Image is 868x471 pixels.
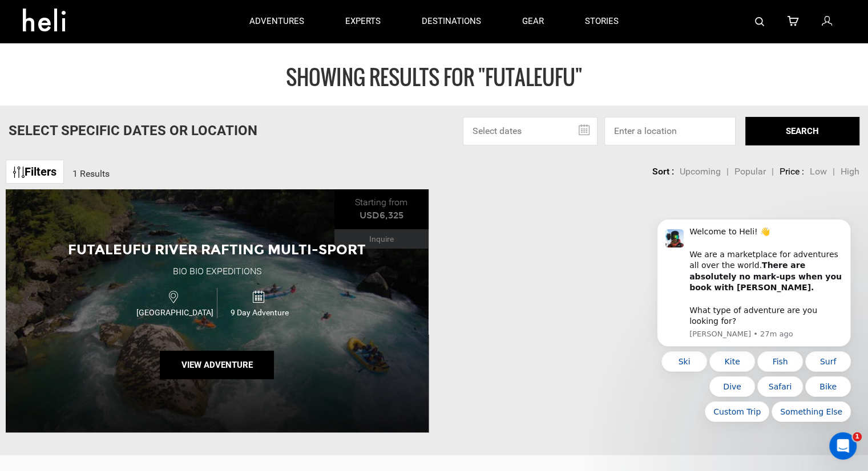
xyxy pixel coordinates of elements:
span: 1 [853,432,862,441]
div: Bio Bio Expeditions [173,265,261,278]
span: Popular [734,166,766,177]
img: search-bar-icon.svg [755,17,764,26]
button: SEARCH [745,117,859,145]
p: experts [345,15,381,27]
p: adventures [249,15,304,27]
li: | [772,165,774,178]
li: Price : [780,165,804,178]
span: High [841,166,859,177]
iframe: Intercom notifications message [640,217,868,465]
iframe: Intercom live chat [829,432,857,460]
li: | [833,165,835,178]
span: [GEOGRAPHIC_DATA] [132,307,217,318]
button: View Adventure [160,351,274,379]
span: 1 Results [72,168,110,179]
li: | [726,165,729,178]
li: Sort : [652,165,674,178]
span: Upcoming [680,166,721,177]
input: Select dates [463,117,597,145]
a: Filters [6,160,64,184]
img: btn-icon.svg [13,167,25,178]
p: Select Specific Dates Or Location [9,121,257,140]
input: Enter a location [604,117,736,145]
span: 9 Day Adventure [217,307,301,318]
span: Low [810,166,827,177]
p: destinations [422,15,481,27]
span: Futaleufu River Rafting Multi-Sport [68,241,366,258]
